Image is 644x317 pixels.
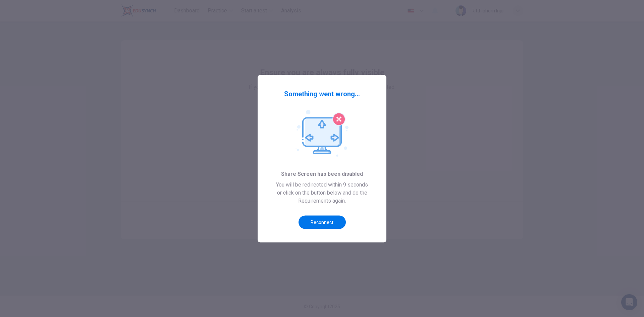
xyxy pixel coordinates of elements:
[276,180,368,189] span: You will be redirected within 9 seconds
[296,110,348,157] img: Screenshare
[281,170,363,178] span: Share Screen has been disabled
[284,88,360,99] span: Something went wrong...
[299,215,346,229] button: Reconnect
[268,189,376,205] span: or click on the button below and do the Requirements again.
